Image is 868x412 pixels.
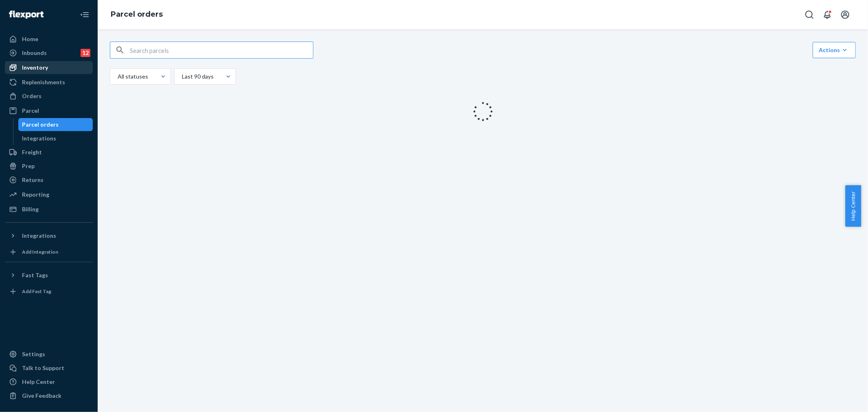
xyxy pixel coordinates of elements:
img: Flexport logo [9,11,44,19]
div: Billing [22,205,39,213]
a: Replenishments [5,76,93,89]
input: All statuses [117,72,118,81]
a: Billing [5,203,93,216]
a: Parcel [5,104,93,117]
div: Actions [819,46,850,54]
div: Inventory [22,64,48,72]
a: Home [5,33,93,46]
button: Fast Tags [5,269,93,282]
a: Prep [5,160,93,173]
div: Give Feedback [22,392,61,400]
a: Orders [5,90,93,103]
div: Settings [22,350,45,358]
button: Help Center [845,185,861,227]
button: Open Search Box [801,7,818,23]
div: Freight [22,148,42,156]
a: Inbounds12 [5,46,93,59]
div: Parcel [22,107,39,115]
button: Close Navigation [77,7,93,23]
a: Parcel orders [18,118,93,131]
div: Add Fast Tag [22,288,51,295]
div: Returns [22,176,44,184]
ol: breadcrumbs [104,3,169,26]
div: Add Integration [22,248,58,255]
a: Help Center [5,375,93,388]
div: Replenishments [22,78,65,86]
div: Integrations [22,134,57,142]
a: Freight [5,146,93,159]
div: Orders [22,92,42,100]
div: Home [22,35,38,43]
input: Search parcels [130,42,313,58]
a: Parcel orders [111,10,163,19]
a: Add Integration [5,245,93,259]
a: Inventory [5,61,93,74]
div: Help Center [22,378,55,386]
a: Talk to Support [5,362,93,375]
div: Reporting [22,191,49,199]
a: Returns [5,173,93,186]
button: Integrations [5,229,93,242]
input: Last 90 days [181,72,182,81]
div: Integrations [22,232,56,240]
div: Prep [22,162,35,170]
a: Reporting [5,188,93,201]
button: Actions [813,42,856,58]
button: Open account menu [837,7,853,23]
button: Open notifications [819,7,835,23]
a: Integrations [18,132,93,145]
div: Talk to Support [22,364,64,372]
button: Give Feedback [5,389,93,402]
a: Add Fast Tag [5,285,93,298]
div: Inbounds [22,49,47,57]
div: 12 [81,49,90,57]
div: Parcel orders [22,121,59,129]
div: Fast Tags [22,271,48,279]
a: Settings [5,348,93,361]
